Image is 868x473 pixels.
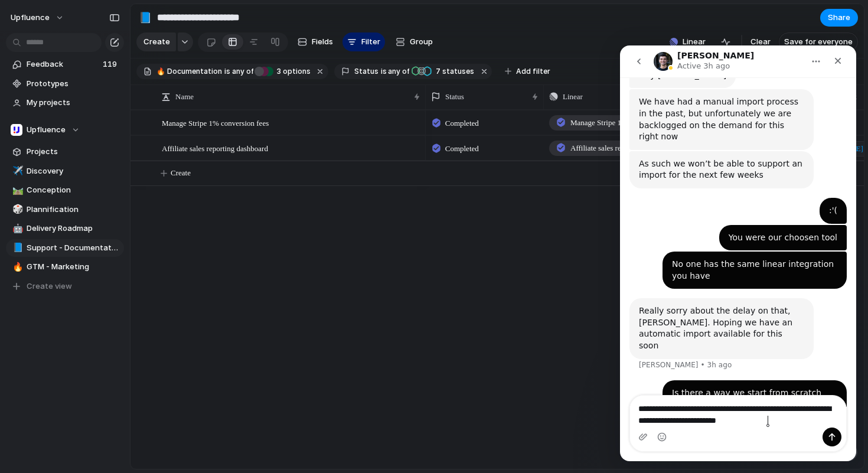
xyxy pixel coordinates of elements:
span: Name [175,91,194,103]
span: Create view [27,280,72,292]
span: Conception [27,184,120,196]
span: Projects [27,146,120,158]
span: Delivery Roadmap [27,223,120,234]
a: 🤖Delivery Roadmap [6,220,124,237]
span: Affiliate sales reporting dashboard [162,141,268,155]
button: Save for everyone [779,32,858,51]
button: Create view [6,278,124,295]
a: Manage Stripe 1% conversion fees [549,115,657,131]
span: Upfluence [11,12,50,24]
span: Share [828,12,850,24]
span: Fields [312,36,333,48]
span: My projects [27,97,120,109]
a: Affiliate sales reporting dashboard [549,141,657,156]
span: Prototypes [27,78,120,90]
button: isany of [222,65,256,78]
span: Status [354,66,378,77]
span: 7 [432,67,442,76]
span: Discovery [27,165,120,177]
button: Upfluence [6,121,124,139]
button: Upfluence [5,8,70,27]
span: Completed [445,143,479,155]
div: 🛤️ [12,184,21,197]
button: 7 statuses [410,65,477,78]
a: Feedback119 [6,56,124,73]
div: ✈️Discovery [6,162,124,180]
button: Linear [665,33,710,51]
span: Linear [683,36,706,48]
button: 3 options [254,65,313,78]
span: Status [445,91,464,103]
span: any of [230,66,253,77]
div: 🤖 [12,222,21,236]
span: Support - Documentation [27,242,120,254]
a: Prototypes [6,75,124,93]
span: Manage Stripe 1% conversion fees [570,117,637,129]
button: 🎲 [11,204,22,216]
span: Create [143,36,170,48]
span: Upfluence [27,124,66,136]
a: My projects [6,94,124,112]
span: Create [171,167,191,179]
button: isany of [378,65,412,78]
a: 🎲Plannification [6,201,124,218]
span: 3 [273,67,283,76]
div: 📘 [12,241,21,255]
button: 📘 [11,242,22,254]
button: Group [390,32,439,51]
button: 🛤️ [11,184,22,196]
div: 🔥 [12,260,21,274]
button: 📘 [136,8,155,27]
button: Add filter [498,63,557,80]
button: Filter [342,32,385,51]
span: is [381,66,387,77]
span: Affiliate sales reporting dashboard [570,142,637,154]
span: Completed [445,118,479,129]
button: Create [136,32,176,51]
iframe: Intercom live chat [620,45,856,461]
a: 🛤️Conception [6,181,124,199]
button: Share [820,9,858,27]
button: ✈️ [11,165,22,177]
div: 🎲 [12,203,21,216]
span: GTM - Marketing [27,261,120,273]
a: 🔥GTM - Marketing [6,258,124,276]
span: Filter [361,36,380,48]
span: Add filter [516,66,550,77]
span: is [224,66,230,77]
a: 📘Support - Documentation [6,239,124,257]
span: Clear [750,36,771,48]
button: Fields [293,32,338,51]
span: 🔥 Documentation [156,66,222,77]
div: ✈️ [12,164,21,178]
